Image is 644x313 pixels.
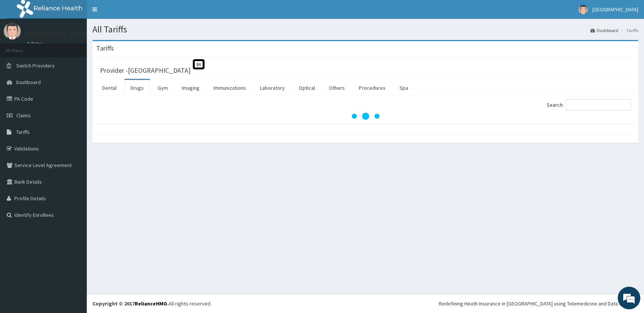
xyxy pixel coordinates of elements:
h1: All Tariffs [92,25,638,34]
input: Search: [566,99,631,110]
span: Claims [16,112,31,119]
a: Procedures [353,80,392,96]
a: Spa [393,80,414,96]
p: [GEOGRAPHIC_DATA] [26,31,89,37]
img: User Image [578,5,588,14]
a: RelianceHMO [135,300,167,307]
span: Switch Providers [16,62,55,69]
a: Others [323,80,351,96]
span: Tariffs [16,129,30,135]
a: Optical [293,80,321,96]
img: User Image [4,23,21,40]
svg: audio-loading [350,101,381,131]
a: Immunizations [207,80,252,96]
a: Dental [96,80,123,96]
a: Gym [152,80,174,96]
div: Redefining Heath Insurance in [GEOGRAPHIC_DATA] using Telemedicine and Data Science! [439,300,638,307]
strong: Copyright © 2017 . [92,300,169,307]
footer: All rights reserved. [87,294,644,313]
a: Online [26,41,45,46]
h3: Tariffs [96,45,114,52]
li: Tariffs [619,27,638,34]
h3: Provider - [GEOGRAPHIC_DATA] [100,67,191,74]
span: [GEOGRAPHIC_DATA] [592,6,638,13]
a: Laboratory [254,80,291,96]
a: Drugs [124,80,150,96]
a: Imaging [176,80,206,96]
label: Search: [547,99,631,110]
span: Dashboard [16,79,41,86]
span: St [193,59,204,69]
a: Dashboard [590,27,618,34]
